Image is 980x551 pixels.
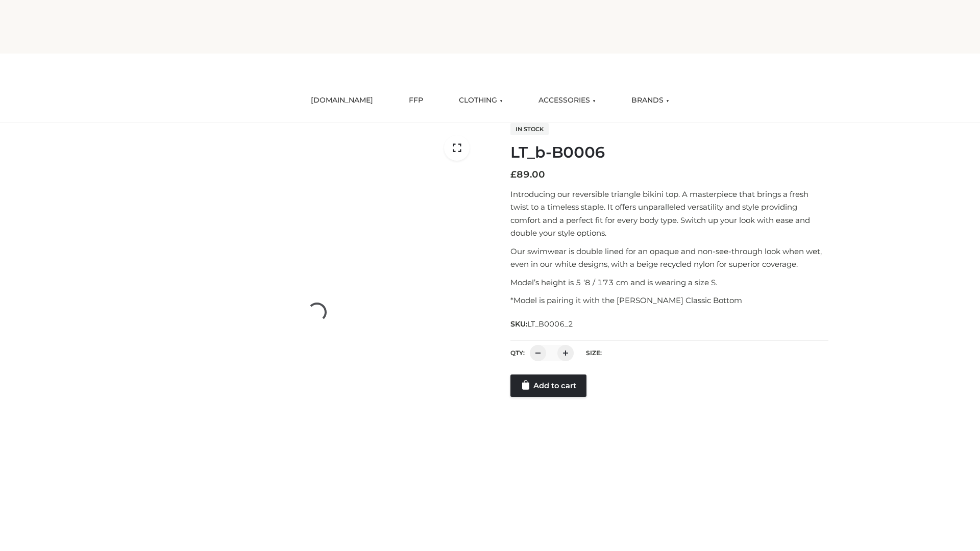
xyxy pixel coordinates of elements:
p: Our swimwear is double lined for an opaque and non-see-through look when wet, even in our white d... [510,245,828,271]
a: [DOMAIN_NAME] [303,89,381,112]
a: FFP [401,89,431,112]
label: Size: [586,349,602,357]
a: CLOTHING [451,89,510,112]
span: £ [510,169,517,180]
bdi: 89.00 [510,169,545,180]
span: LT_B0006_2 [527,319,573,329]
span: In stock [510,123,549,135]
p: *Model is pairing it with the [PERSON_NAME] Classic Bottom [510,294,828,307]
a: ACCESSORIES [531,89,603,112]
a: BRANDS [624,89,677,112]
label: QTY: [510,349,525,357]
span: SKU: [510,318,574,330]
p: Model’s height is 5 ‘8 / 173 cm and is wearing a size S. [510,276,828,289]
h1: LT_b-B0006 [510,143,828,162]
p: Introducing our reversible triangle bikini top. A masterpiece that brings a fresh twist to a time... [510,188,828,240]
a: Add to cart [510,374,586,397]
